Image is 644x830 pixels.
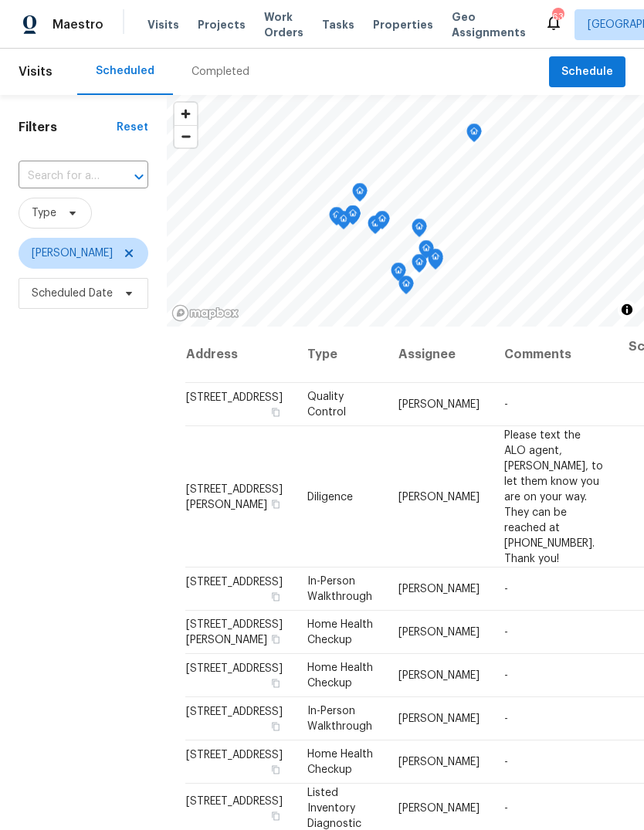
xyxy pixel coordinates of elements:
span: [STREET_ADDRESS] [186,663,283,674]
span: [STREET_ADDRESS][PERSON_NAME] [186,619,283,645]
span: [PERSON_NAME] [398,802,480,813]
div: 63 [552,9,563,25]
input: Search for an address... [19,164,105,188]
span: Please text the ALO agent, [PERSON_NAME], to let them know you are on your way. They can be reach... [504,429,603,564]
div: Map marker [466,124,482,147]
span: [STREET_ADDRESS] [186,577,283,588]
th: Address [185,327,295,383]
button: Copy Address [269,632,283,646]
span: - [504,627,508,638]
button: Copy Address [269,808,283,822]
span: [STREET_ADDRESS] [186,706,283,717]
span: [PERSON_NAME] [398,757,480,767]
th: Assignee [386,327,492,383]
button: Copy Address [269,763,283,777]
span: - [504,584,508,595]
span: In-Person Walkthrough [307,706,372,732]
div: Map marker [375,211,390,235]
span: - [504,802,508,813]
span: In-Person Walkthrough [307,576,372,602]
span: [PERSON_NAME] [398,670,480,681]
div: Map marker [428,249,443,273]
div: Map marker [329,207,344,231]
button: Open [128,166,150,188]
span: - [504,399,508,410]
div: Map marker [412,219,427,242]
span: Listed Inventory Diagnostic [307,787,361,828]
span: Home Health Checkup [307,619,373,645]
div: Map marker [352,183,368,207]
span: [STREET_ADDRESS] [186,392,283,403]
span: Zoom out [175,126,197,147]
span: [STREET_ADDRESS][PERSON_NAME] [186,483,283,510]
button: Copy Address [269,720,283,733]
th: Type [295,327,386,383]
span: - [504,670,508,681]
span: Type [32,205,56,221]
div: Map marker [412,254,427,278]
div: Reset [117,120,148,135]
div: Map marker [391,263,406,286]
span: Diligence [307,491,353,502]
span: Visits [19,55,53,89]
button: Zoom in [175,103,197,125]
span: - [504,757,508,767]
span: Work Orders [264,9,303,40]
h1: Filters [19,120,117,135]
span: Quality Control [307,391,346,418]
button: Copy Address [269,405,283,419]
div: Completed [192,64,249,80]
span: Maestro [53,17,103,32]
span: Properties [373,17,433,32]
button: Schedule [549,56,625,88]
button: Zoom out [175,125,197,147]
div: Map marker [398,276,414,300]
button: Toggle attribution [618,300,636,319]
span: Projects [198,17,246,32]
span: Tasks [322,19,354,30]
span: Schedule [561,63,613,82]
span: [STREET_ADDRESS] [186,795,283,806]
span: Visits [147,17,179,32]
span: Geo Assignments [452,9,526,40]
span: [PERSON_NAME] [398,627,480,638]
div: Map marker [336,211,351,235]
span: Toggle attribution [622,301,632,318]
div: Map marker [368,215,383,239]
span: [PERSON_NAME] [398,399,480,410]
div: Map marker [345,205,361,229]
a: Mapbox homepage [171,304,239,322]
div: Map marker [419,240,434,264]
span: [STREET_ADDRESS] [186,750,283,761]
span: [PERSON_NAME] [398,491,480,502]
button: Copy Address [269,676,283,690]
span: Scheduled Date [32,286,113,301]
span: Home Health Checkup [307,662,373,689]
button: Copy Address [269,496,283,510]
button: Copy Address [269,590,283,604]
span: Home Health Checkup [307,749,373,775]
span: [PERSON_NAME] [398,713,480,724]
span: [PERSON_NAME] [398,584,480,595]
th: Comments [492,327,616,383]
div: Scheduled [96,63,154,79]
span: - [504,713,508,724]
span: [PERSON_NAME] [32,246,113,261]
